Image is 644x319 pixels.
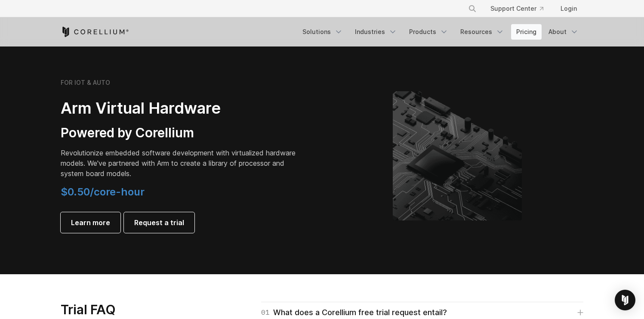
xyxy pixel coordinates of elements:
[455,24,509,40] a: Resources
[615,290,635,310] div: Open Intercom Messenger
[61,186,145,198] span: $0.50/core-hour
[350,24,402,40] a: Industries
[297,24,348,40] a: Solutions
[484,1,550,16] a: Support Center
[261,307,270,319] span: 01
[61,27,129,37] a: Corellium Home
[458,1,584,16] div: Navigation Menu
[297,24,584,40] div: Navigation Menu
[61,125,302,141] h3: Powered by Corellium
[61,99,302,118] h2: Arm Virtual Hardware
[404,24,453,40] a: Products
[71,217,110,228] span: Learn more
[261,307,447,319] div: What does a Corellium free trial request entail?
[61,302,212,318] h3: Trial FAQ
[134,217,184,228] span: Request a trial
[393,91,522,220] img: Corellium's ARM Virtual Hardware Platform
[61,148,302,179] p: Revolutionize embedded software development with virtualized hardware models. We've partnered wit...
[465,1,480,16] button: Search
[61,212,120,233] a: Learn more
[511,24,542,40] a: Pricing
[124,212,194,233] a: Request a trial
[61,79,110,87] h6: FOR IOT & AUTO
[554,1,584,16] a: Login
[543,24,584,40] a: About
[261,307,583,319] a: 01What does a Corellium free trial request entail?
